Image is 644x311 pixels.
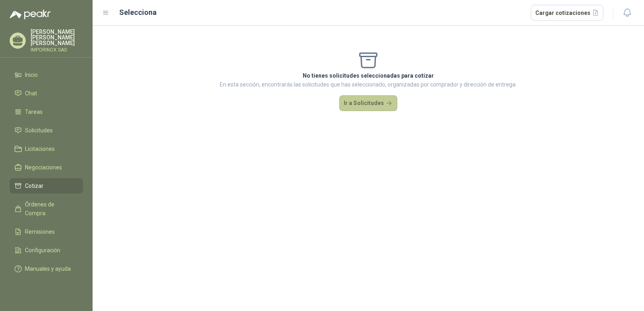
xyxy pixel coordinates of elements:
span: Tareas [25,107,43,116]
span: Remisiones [25,227,55,236]
a: Tareas [10,104,83,119]
span: Configuración [25,246,60,255]
button: Cargar cotizaciones [531,5,604,21]
a: Configuración [10,243,83,258]
a: Órdenes de Compra [10,197,83,221]
span: Inicio [25,70,38,79]
p: En esta sección, encontrarás las solicitudes que has seleccionado, organizadas por comprador y di... [220,80,517,89]
a: Negociaciones [10,160,83,175]
a: Remisiones [10,224,83,239]
span: Manuales y ayuda [25,264,71,273]
img: Logo peakr [10,10,51,19]
span: Órdenes de Compra [25,200,75,218]
span: Solicitudes [25,126,53,135]
span: Licitaciones [25,144,55,153]
a: Cotizar [10,178,83,194]
p: [PERSON_NAME] [PERSON_NAME] [PERSON_NAME] [31,29,83,46]
button: Ir a Solicitudes [339,95,397,111]
span: Chat [25,89,37,98]
a: Manuales y ayuda [10,261,83,276]
a: Chat [10,86,83,101]
p: IMPORINOX SAS [31,47,83,52]
h2: Selecciona [119,7,157,18]
a: Licitaciones [10,141,83,157]
span: Negociaciones [25,163,62,172]
a: Solicitudes [10,123,83,138]
span: Cotizar [25,181,43,190]
p: No tienes solicitudes seleccionadas para cotizar [220,71,517,80]
a: Inicio [10,67,83,82]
